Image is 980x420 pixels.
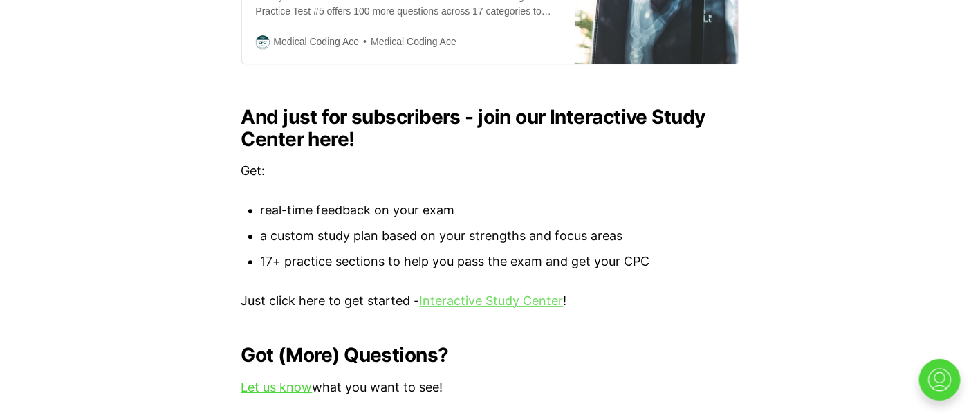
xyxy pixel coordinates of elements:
span: Medical Coding Ace [359,34,456,50]
p: Just click here to get started - ! [241,291,739,311]
li: a custom study plan based on your strengths and focus areas [261,226,739,246]
a: Let us know [241,380,313,394]
p: what you want to see! [241,378,739,398]
h2: Got (More) Questions? [241,344,739,366]
a: Interactive Study Center [420,293,564,308]
li: real-time feedback on your exam [261,201,739,221]
span: Medical Coding Ace [274,34,360,49]
li: 17+ practice sections to help you pass the exam and get your CPC [261,252,739,272]
iframe: portal-trigger [907,352,980,420]
h2: And just for subscribers - join our Interactive Study Center here! [241,106,739,150]
p: Get: [241,161,739,181]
